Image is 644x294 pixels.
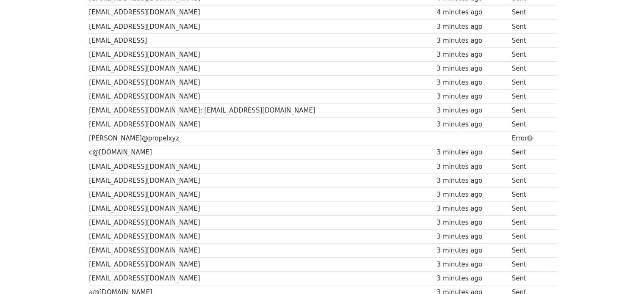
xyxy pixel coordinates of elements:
td: Sent [510,118,551,132]
td: c@[DOMAIN_NAME] [87,146,435,159]
td: [EMAIL_ADDRESS][DOMAIN_NAME] [87,90,435,104]
td: [EMAIL_ADDRESS][DOMAIN_NAME] [87,159,435,173]
td: [EMAIL_ADDRESS] [87,33,435,47]
td: [EMAIL_ADDRESS][DOMAIN_NAME] [87,62,435,76]
td: [EMAIL_ADDRESS][DOMAIN_NAME] [87,258,435,272]
td: [EMAIL_ADDRESS][DOMAIN_NAME] [87,216,435,230]
div: 3 minutes ago [437,78,507,88]
td: [EMAIL_ADDRESS][DOMAIN_NAME] [87,5,435,19]
div: 3 minutes ago [437,260,507,269]
td: Sent [510,258,551,272]
div: 3 minutes ago [437,50,507,60]
div: 3 minutes ago [437,232,507,242]
td: [EMAIL_ADDRESS][DOMAIN_NAME] [87,202,435,216]
td: [EMAIL_ADDRESS][DOMAIN_NAME] [87,230,435,244]
td: [EMAIL_ADDRESS][DOMAIN_NAME] [87,187,435,201]
iframe: Chat Widget [602,253,644,294]
td: Sent [510,173,551,187]
td: Sent [510,159,551,173]
td: Sent [510,47,551,61]
td: [EMAIL_ADDRESS][DOMAIN_NAME] [87,173,435,187]
td: [EMAIL_ADDRESS][DOMAIN_NAME] [87,244,435,258]
td: Sent [510,76,551,90]
td: [EMAIL_ADDRESS][DOMAIN_NAME] [87,47,435,61]
td: Sent [510,33,551,47]
td: Sent [510,244,551,258]
td: Sent [510,62,551,76]
td: Sent [510,202,551,216]
td: Sent [510,187,551,201]
td: Sent [510,104,551,118]
div: 3 minutes ago [437,36,507,46]
td: [EMAIL_ADDRESS][DOMAIN_NAME]; [EMAIL_ADDRESS][DOMAIN_NAME] [87,104,435,118]
div: 3 minutes ago [437,106,507,115]
td: Sent [510,230,551,244]
td: [EMAIL_ADDRESS][DOMAIN_NAME] [87,19,435,33]
div: 3 minutes ago [437,120,507,129]
div: 3 minutes ago [437,162,507,172]
td: [EMAIL_ADDRESS][DOMAIN_NAME] [87,118,435,132]
div: 3 minutes ago [437,274,507,283]
div: 3 minutes ago [437,218,507,228]
td: [EMAIL_ADDRESS][DOMAIN_NAME] [87,76,435,90]
td: Sent [510,90,551,104]
td: Sent [510,216,551,230]
td: [EMAIL_ADDRESS][DOMAIN_NAME] [87,272,435,286]
div: 3 minutes ago [437,190,507,200]
td: Sent [510,5,551,19]
div: 3 minutes ago [437,148,507,157]
div: 3 minutes ago [437,22,507,32]
div: 3 minutes ago [437,92,507,102]
td: Sent [510,19,551,33]
td: Sent [510,272,551,286]
div: 3 minutes ago [437,204,507,214]
td: [PERSON_NAME]@propelxyz [87,132,435,146]
div: 3 minutes ago [437,176,507,186]
td: Sent [510,146,551,159]
div: 3 minutes ago [437,64,507,74]
div: 4 minutes ago [437,8,507,17]
div: 3 minutes ago [437,246,507,256]
td: Error [510,132,551,146]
